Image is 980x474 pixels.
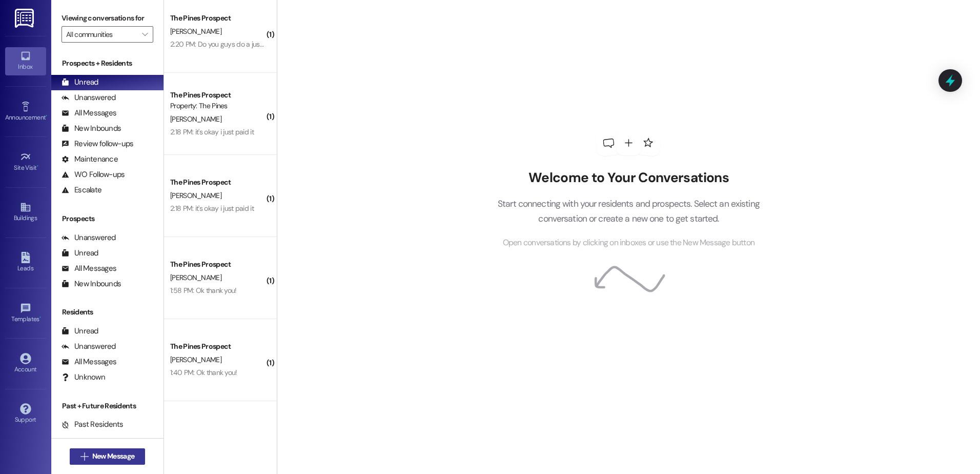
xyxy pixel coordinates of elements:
[51,58,164,69] div: Prospects + Residents
[170,259,265,270] div: The Pines Prospect
[5,199,46,226] a: Buildings
[62,185,101,195] div: Escalate
[46,112,47,120] span: •
[482,196,775,226] p: Start connecting with your residents and prospects. Select an existing conversation or create a n...
[37,163,38,170] span: •
[51,401,164,411] div: Past + Future Residents
[170,341,265,352] div: The Pines Prospect
[62,123,121,134] div: New Inbounds
[62,108,116,118] div: All Messages
[92,451,134,462] span: New Message
[170,101,265,111] div: Property: The Pines
[62,77,98,88] div: Unread
[170,90,265,101] div: The Pines Prospect
[51,307,164,318] div: Residents
[62,357,116,367] div: All Messages
[170,13,265,24] div: The Pines Prospect
[62,263,116,274] div: All Messages
[170,191,221,200] span: [PERSON_NAME]
[170,27,221,36] span: [PERSON_NAME]
[62,279,121,289] div: New Inbounds
[70,448,146,465] button: New Message
[5,300,46,327] a: Templates •
[66,26,137,43] input: All communities
[5,47,46,75] a: Inbox
[170,355,221,364] span: [PERSON_NAME]
[62,232,116,243] div: Unanswered
[62,10,153,26] label: Viewing conversations for
[62,92,116,103] div: Unanswered
[170,286,237,295] div: 1:58 PM: Ok thank you!
[62,326,98,337] div: Unread
[503,236,754,249] span: Open conversations by clicking on inboxes or use the New Message button
[5,148,46,176] a: Site Visit •
[482,170,775,186] h2: Welcome to Your Conversations
[51,213,164,224] div: Prospects
[80,452,88,461] i: 
[170,368,237,377] div: 1:40 PM: Ok thank you!
[62,154,118,165] div: Maintenance
[62,248,98,259] div: Unread
[142,30,148,38] i: 
[15,9,36,28] img: ResiDesk Logo
[39,314,41,321] span: •
[170,39,323,49] div: 2:20 PM: Do you guys do a just winter/spring lease?
[5,249,46,276] a: Leads
[170,273,221,282] span: [PERSON_NAME]
[5,400,46,428] a: Support
[170,204,254,213] div: 2:18 PM: it's okay i just paid it
[62,169,125,180] div: WO Follow-ups
[5,350,46,378] a: Account
[62,341,116,352] div: Unanswered
[62,139,133,149] div: Review follow-ups
[170,127,254,136] div: 2:18 PM: it's okay i just paid it
[62,419,124,430] div: Past Residents
[170,177,265,188] div: The Pines Prospect
[62,372,105,383] div: Unknown
[170,114,221,124] span: [PERSON_NAME]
